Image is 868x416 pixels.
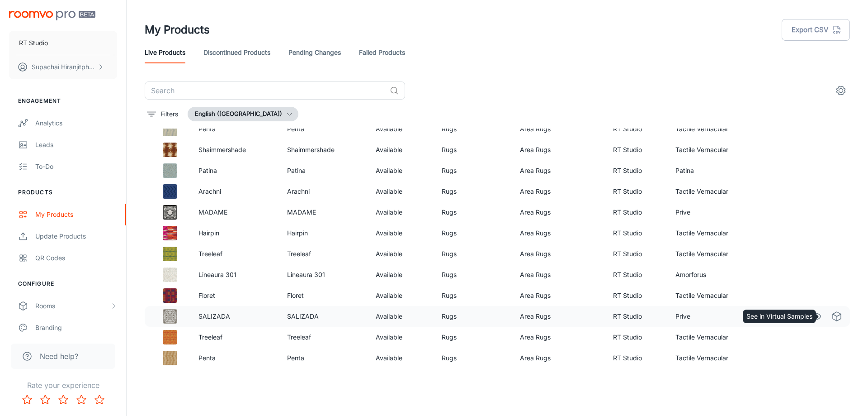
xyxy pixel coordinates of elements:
td: Available [368,181,434,202]
div: To-do [35,162,117,172]
td: Penta [280,348,368,368]
a: See in Visualizer [808,309,824,324]
td: Rugs [434,348,513,368]
td: Area Rugs [513,327,606,348]
td: Tactile Vernacular [668,327,764,348]
td: Area Rugs [513,348,606,368]
td: RT Studio [606,285,668,306]
td: Tactile Vernacular [668,285,764,306]
td: Hairpin [280,223,368,244]
p: Treeleaf [198,249,273,259]
p: Supachai Hiranjitphonchana [32,62,95,72]
td: Amorforus [668,264,764,285]
button: RT Studio [9,31,117,55]
input: Search [145,81,386,100]
td: Prive [668,202,764,223]
button: filter [145,107,180,121]
td: Rugs [434,327,513,348]
p: Hairpin [198,228,273,238]
td: Available [368,119,434,139]
div: QR Codes [35,253,117,263]
p: SALIZADA [198,311,273,321]
td: SALIZADA [280,306,368,327]
td: RT Studio [606,264,668,285]
td: Available [368,264,434,285]
td: Available [368,223,434,244]
p: Penta [198,353,273,363]
td: Treeleaf [280,327,368,348]
td: Area Rugs [513,264,606,285]
td: Area Rugs [513,244,606,264]
div: My Products [35,210,117,220]
td: Rugs [434,264,513,285]
td: Available [368,244,434,264]
td: Rugs [434,306,513,327]
div: Leads [35,140,117,150]
td: RT Studio [606,327,668,348]
td: Tactile Vernacular [668,119,764,139]
button: English ([GEOGRAPHIC_DATA]) [188,107,298,121]
h1: My Products [145,22,210,38]
p: Rate your experience [7,380,119,391]
td: Penta [280,119,368,139]
td: RT Studio [606,202,668,223]
a: Pending Changes [288,42,341,63]
button: settings [832,81,850,100]
p: Shaimmershade [198,145,273,155]
td: Area Rugs [513,119,606,139]
div: Analytics [35,118,117,128]
td: Patina [280,160,368,181]
td: Area Rugs [513,181,606,202]
div: Rooms [35,301,110,311]
td: Tactile Vernacular [668,139,764,160]
td: Tactile Vernacular [668,223,764,244]
td: RT Studio [606,139,668,160]
button: Rate 5 star [90,391,108,409]
td: Available [368,285,434,306]
p: RT Studio [19,38,48,48]
td: Tactile Vernacular [668,244,764,264]
td: Arachni [280,368,368,389]
td: RT Studio [606,348,668,368]
td: Area Rugs [513,139,606,160]
button: Rate 4 star [72,391,90,409]
td: Tactile Vernacular [668,368,764,389]
td: Rugs [434,119,513,139]
a: Live Products [145,42,185,63]
td: RT Studio [606,244,668,264]
div: Update Products [35,231,117,241]
td: Rugs [434,181,513,202]
p: Arachni [198,186,273,196]
a: Discontinued Products [203,42,270,63]
a: See in Virtual Samples [829,309,844,324]
td: Shaimmershade [280,139,368,160]
td: Arachni [280,181,368,202]
a: Failed Products [359,42,405,63]
td: Available [368,368,434,389]
td: RT Studio [606,223,668,244]
p: Floret [198,291,273,301]
td: Area Rugs [513,368,606,389]
td: MADAME [280,202,368,223]
span: Need help? [40,351,78,362]
td: Patina [668,160,764,181]
td: Available [368,306,434,327]
td: Treeleaf [280,244,368,264]
td: Available [368,160,434,181]
td: RT Studio [606,160,668,181]
div: Branding [35,323,117,333]
td: Area Rugs [513,285,606,306]
td: Rugs [434,244,513,264]
button: Rate 3 star [54,391,72,409]
td: Rugs [434,223,513,244]
td: Available [368,202,434,223]
p: Patina [198,166,273,176]
td: Available [368,139,434,160]
button: Supachai Hiranjitphonchana [9,55,117,79]
td: Rugs [434,139,513,160]
td: Rugs [434,160,513,181]
td: Rugs [434,202,513,223]
td: Prive [668,306,764,327]
td: Area Rugs [513,160,606,181]
td: RT Studio [606,368,668,389]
